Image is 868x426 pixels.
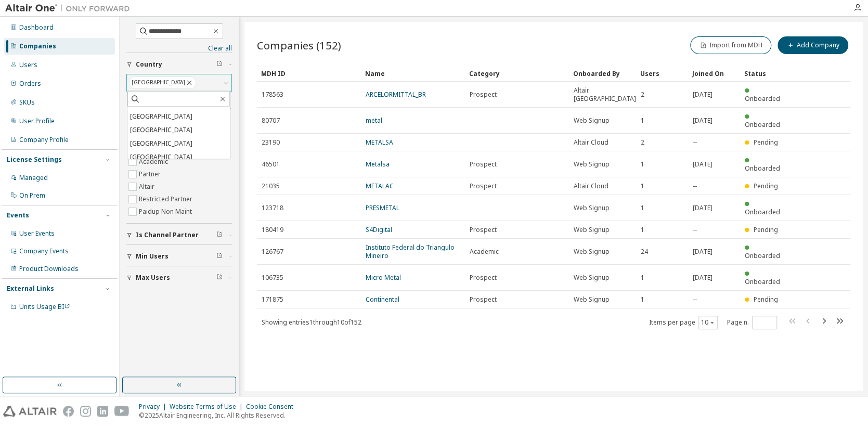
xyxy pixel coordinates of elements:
span: Units Usage BI [19,302,70,311]
label: Altair [139,180,157,193]
a: ARCELORMITTAL_BR [366,90,426,99]
span: Academic [470,248,499,256]
label: Partner [139,168,163,180]
span: 21035 [262,182,280,190]
span: Onboarded [745,251,780,260]
label: Restricted Partner [139,193,195,205]
button: Is Channel Partner [126,224,232,247]
span: Clear filter [216,231,223,239]
button: 10 [701,318,715,327]
div: Status [744,65,788,82]
div: Onboarded By [573,65,632,82]
span: 178563 [262,91,283,99]
div: Category [469,65,565,82]
span: Page n. [727,316,777,329]
span: Onboarded [745,164,780,173]
span: 2 [641,91,644,99]
img: altair_logo.svg [3,406,57,417]
img: youtube.svg [114,406,129,417]
span: 106735 [262,274,283,282]
span: 1 [641,226,644,234]
span: Altair Cloud [574,182,608,190]
button: Min Users [126,245,232,268]
div: Orders [19,80,41,88]
button: Add Company [778,36,848,54]
div: Users [19,61,37,69]
span: Web Signup [574,226,610,234]
span: [DATE] [693,204,712,212]
div: Name [365,65,461,82]
span: 1 [641,160,644,169]
span: Onboarded [745,277,780,286]
p: © 2025 Altair Engineering, Inc. All Rights Reserved. [139,411,300,420]
span: Prospect [470,295,497,304]
span: Prospect [470,182,497,190]
span: 1 [641,274,644,282]
div: External Links [7,285,54,293]
span: -- [693,295,697,304]
div: MDH ID [261,65,357,82]
li: [GEOGRAPHIC_DATA] [127,110,230,123]
span: Is Channel Partner [136,231,199,239]
div: User Events [19,229,55,238]
span: -- [693,138,697,147]
div: Website Terms of Use [170,403,246,411]
div: [GEOGRAPHIC_DATA] [127,74,231,91]
span: Web Signup [574,117,610,125]
span: Clear filter [216,274,223,282]
span: [DATE] [693,117,712,125]
span: Onboarded [745,120,780,129]
label: Paidup Non Maint [139,205,194,218]
div: On Prem [19,191,45,200]
span: 171875 [262,295,283,304]
img: Altair One [5,3,135,14]
span: Showing entries 1 through 10 of 152 [262,318,361,327]
div: SKUs [19,98,35,107]
span: Altair [GEOGRAPHIC_DATA] [574,86,636,103]
a: metal [366,116,382,125]
a: METALSA [366,138,393,147]
div: Dashboard [19,23,54,32]
div: Company Profile [19,136,69,144]
span: Web Signup [574,274,610,282]
span: 80707 [262,117,280,125]
li: [GEOGRAPHIC_DATA] [127,137,230,150]
div: Privacy [139,403,170,411]
a: S4Digital [366,225,392,234]
span: Pending [753,138,778,147]
span: Web Signup [574,248,610,256]
div: Companies [19,42,56,50]
div: User Profile [19,117,55,125]
span: 2 [641,138,644,147]
span: Min Users [136,252,169,261]
span: Web Signup [574,295,610,304]
div: Managed [19,174,48,182]
div: Joined On [692,65,736,82]
a: Metalsa [366,160,390,169]
span: Prospect [470,160,497,169]
a: METALAC [366,182,394,190]
a: Micro Metal [366,273,401,282]
span: [DATE] [693,248,712,256]
span: 180419 [262,226,283,234]
div: Cookie Consent [246,403,300,411]
img: facebook.svg [63,406,74,417]
span: Items per page [649,316,718,329]
div: Company Events [19,247,69,255]
span: 1 [641,204,644,212]
li: [GEOGRAPHIC_DATA] [127,150,230,164]
button: Company Category [126,97,232,120]
div: [GEOGRAPHIC_DATA] [129,76,196,89]
button: Max Users [126,266,232,289]
span: Altair Cloud [574,138,608,147]
span: Prospect [470,274,497,282]
span: [DATE] [693,91,712,99]
span: Web Signup [574,204,610,212]
span: Prospect [470,226,497,234]
span: 1 [641,295,644,304]
span: Clear filter [216,60,223,69]
div: Users [640,65,684,82]
span: Clear filter [216,252,223,261]
button: Import from MDH [690,36,771,54]
span: 1 [641,182,644,190]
